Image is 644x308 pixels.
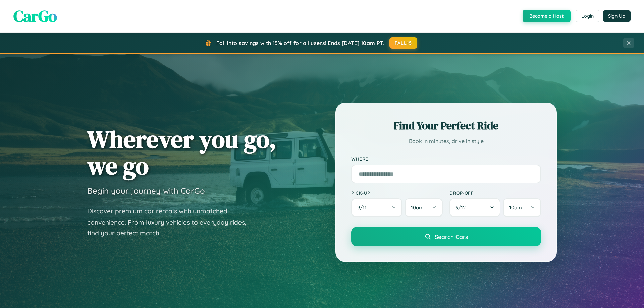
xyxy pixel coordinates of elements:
[351,156,541,162] label: Where
[357,204,370,211] span: 9 / 11
[13,5,57,27] span: CarGo
[455,204,469,211] span: 9 / 12
[509,204,522,211] span: 10am
[351,198,402,217] button: 9/11
[449,198,500,217] button: 9/12
[405,198,443,217] button: 10am
[503,198,541,217] button: 10am
[351,190,443,196] label: Pick-up
[411,204,424,211] span: 10am
[576,10,599,22] button: Login
[449,190,541,196] label: Drop-off
[389,37,418,49] button: FALL15
[216,40,384,46] span: Fall into savings with 15% off for all users! Ends [DATE] 10am PT.
[603,10,631,22] button: Sign Up
[87,126,276,179] h1: Wherever you go, we go
[87,206,255,239] p: Discover premium car rentals with unmatched convenience. From luxury vehicles to everyday rides, ...
[351,227,541,246] button: Search Cars
[435,233,468,240] span: Search Cars
[523,10,571,22] button: Become a Host
[87,186,205,196] h3: Begin your journey with CarGo
[351,118,541,133] h2: Find Your Perfect Ride
[351,136,541,146] p: Book in minutes, drive in style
